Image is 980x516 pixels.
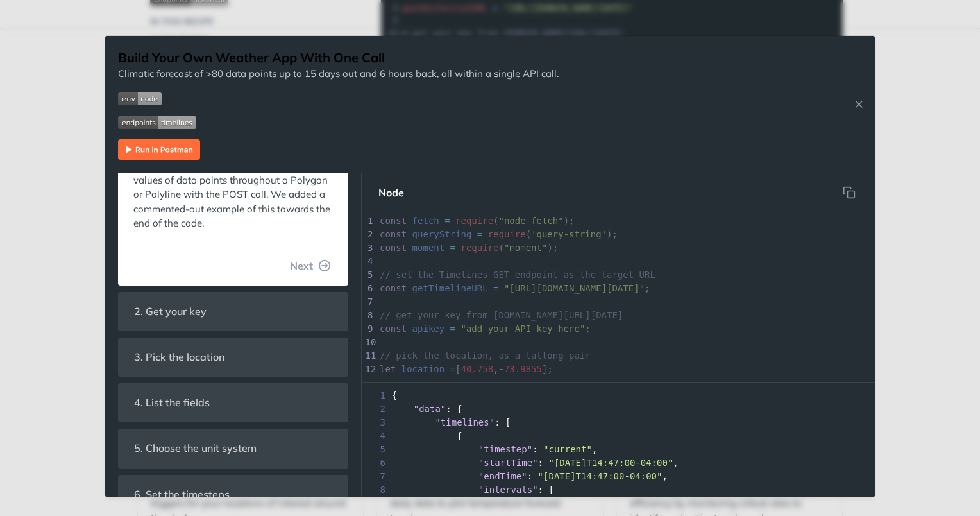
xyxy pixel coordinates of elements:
button: Node [368,180,414,205]
span: 4. List the fields [125,390,219,415]
span: 7 [362,470,389,483]
img: env [118,92,162,105]
span: const [380,229,407,239]
span: [ , ]; [380,364,553,374]
span: "startTime" [478,458,538,468]
div: 4 [362,255,375,268]
span: 1 [362,389,389,402]
img: endpoint [118,116,196,129]
span: 4 [362,429,389,443]
span: ( ); [380,229,618,239]
span: = [450,323,455,334]
div: 9 [362,322,375,336]
span: moment [412,243,445,253]
p: Climatic forecast of >80 data points up to 15 days out and 6 hours back, all within a single API ... [118,67,559,82]
span: 73.9855 [504,364,542,374]
div: 10 [362,336,375,349]
img: Run in Postman [118,139,200,160]
section: 2. Get your key [118,292,348,331]
button: Close Recipe [849,98,868,110]
span: "moment" [504,243,547,253]
span: 3 [362,416,389,429]
span: - [499,364,504,374]
div: { [362,389,875,402]
span: ( ); [380,243,558,253]
span: "[URL][DOMAIN_NAME][DATE]" [504,283,645,293]
span: Expand image [118,91,559,106]
button: Copy [836,180,862,205]
span: "[DATE]T14:47:00-04:00" [538,471,663,481]
span: require [455,216,493,226]
span: 3. Pick the location [125,345,233,370]
span: "endTime" [478,471,527,481]
div: : , [362,456,875,470]
span: 8 [362,483,389,497]
div: 7 [362,295,375,309]
a: Expand image [118,142,200,154]
span: fetch [412,216,439,226]
span: 'query-string' [531,229,607,239]
button: Next [280,253,341,279]
span: "data" [414,404,446,414]
div: : [ [362,483,875,497]
span: const [380,243,407,253]
span: "timelines" [435,417,494,427]
span: Expand image [118,115,559,130]
div: : [ [362,416,875,429]
span: require [488,229,526,239]
section: 4. List the fields [118,383,348,422]
span: "[DATE]T14:47:00-04:00" [548,458,673,468]
svg: hidden [843,186,856,199]
div: 6 [362,282,375,295]
div: : , [362,470,875,483]
span: 40.758 [460,364,493,374]
span: apikey [412,323,445,334]
p: However, with premium features, you can also query minimum/maximum/average values of data points ... [133,144,333,231]
span: = [450,364,455,374]
span: let [380,364,396,374]
span: ( ); [380,216,575,226]
span: ; [380,323,591,334]
div: 3 [362,241,375,255]
span: = [493,283,498,293]
section: 6. Set the timesteps [118,475,348,514]
div: 5 [362,268,375,282]
div: 2 [362,228,375,241]
div: : , [362,443,875,456]
div: 8 [362,309,375,322]
span: const [380,323,407,334]
span: 2. Get your key [125,299,215,324]
span: 5 [362,443,389,456]
span: require [460,243,498,253]
span: 6 [362,456,389,470]
span: "intervals" [478,485,538,495]
div: { [362,429,875,443]
section: 5. Choose the unit system [118,429,348,468]
span: "node-fetch" [499,216,564,226]
span: Next [290,258,313,273]
span: // pick the location, as a latlong pair [380,350,591,361]
span: "timestep" [478,444,532,454]
div: : { [362,402,875,416]
span: 5. Choose the unit system [125,436,266,461]
span: queryString [412,229,472,239]
section: 3. Pick the location [118,338,348,377]
h1: Build Your Own Weather App With One Call [118,49,559,67]
span: = [450,243,455,253]
span: // set the Timelines GET endpoint as the target URL [380,270,655,280]
div: 11 [362,349,375,363]
span: "current" [543,444,592,454]
span: location [401,364,444,374]
span: const [380,216,407,226]
div: 12 [362,363,375,376]
span: = [444,216,450,226]
div: 1 [362,214,375,228]
span: // get your key from [DOMAIN_NAME][URL][DATE] [380,310,623,320]
span: 6. Set the timesteps [125,482,239,507]
span: getTimelineURL [412,283,488,293]
span: "add your API key here" [460,323,585,334]
span: = [477,229,482,239]
span: ; [380,283,650,293]
span: 2 [362,402,389,416]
